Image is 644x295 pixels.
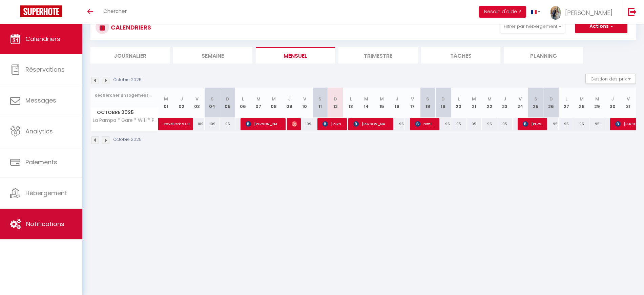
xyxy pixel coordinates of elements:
th: 23 [497,88,512,118]
span: Réservations [25,65,65,74]
th: 28 [574,88,589,118]
div: 95 [220,118,235,130]
span: [PERSON_NAME] [523,117,543,130]
span: TravelPerk S.L.U. [162,114,193,127]
th: 24 [513,88,528,118]
th: 13 [343,88,358,118]
span: Notifications [26,220,64,228]
abbr: M [364,96,368,102]
th: 22 [482,88,497,118]
abbr: V [195,96,199,102]
abbr: L [350,96,352,102]
div: 95 [589,118,605,130]
button: Actions [575,20,627,33]
abbr: L [242,96,244,102]
span: La Pampa * Gare * Wifi * Parking * Dream Host [92,118,160,123]
abbr: D [441,96,445,102]
abbr: M [256,96,261,102]
th: 26 [543,88,559,118]
th: 29 [589,88,605,118]
th: 09 [282,88,297,118]
th: 16 [389,88,404,118]
span: [PERSON_NAME] [323,117,343,130]
th: 04 [205,88,220,118]
div: 95 [389,118,404,130]
button: Besoin d'aide ? [479,6,526,18]
div: 95 [497,118,512,130]
th: 12 [328,88,343,118]
li: Journalier [90,47,170,63]
abbr: S [426,96,429,102]
li: Semaine [173,47,252,63]
abbr: D [226,96,229,102]
abbr: M [272,96,276,102]
li: Tâches [421,47,500,63]
th: 10 [297,88,312,118]
th: 27 [559,88,574,118]
abbr: M [487,96,492,102]
div: 109 [205,118,220,130]
th: 07 [251,88,266,118]
th: 14 [358,88,374,118]
abbr: V [411,96,414,102]
div: 95 [436,118,451,130]
th: 20 [451,88,466,118]
th: 30 [605,88,620,118]
abbr: M [580,96,584,102]
img: logout [628,7,637,16]
th: 06 [235,88,251,118]
div: 95 [466,118,482,130]
th: 18 [420,88,435,118]
div: 95 [451,118,466,130]
span: [PERSON_NAME] [292,117,297,130]
li: Trimestre [338,47,418,63]
p: Octobre 2025 [113,136,142,143]
abbr: L [458,96,460,102]
span: Hébergement [25,189,67,197]
abbr: J [503,96,506,102]
th: 31 [620,88,636,118]
a: TravelPerk S.L.U. [159,118,174,131]
th: 17 [405,88,420,118]
li: Mensuel [256,47,335,63]
abbr: J [180,96,183,102]
abbr: D [334,96,337,102]
th: 02 [174,88,189,118]
div: 95 [574,118,589,130]
abbr: M [595,96,599,102]
th: 15 [374,88,389,118]
div: 95 [543,118,559,130]
div: 95 [559,118,574,130]
th: 01 [159,88,174,118]
span: Analytics [25,127,53,135]
span: [PERSON_NAME] [353,117,390,130]
div: 95 [482,118,497,130]
span: [PERSON_NAME] [246,117,282,130]
abbr: J [396,96,398,102]
abbr: M [164,96,168,102]
abbr: J [288,96,291,102]
th: 21 [466,88,482,118]
abbr: V [627,96,630,102]
abbr: V [303,96,306,102]
abbr: D [549,96,553,102]
li: Planning [504,47,583,63]
input: Rechercher un logement... [95,89,154,102]
abbr: M [472,96,476,102]
span: Calendriers [25,35,60,43]
th: 11 [312,88,328,118]
th: 19 [436,88,451,118]
img: ... [550,6,561,20]
abbr: S [534,96,537,102]
h3: CALENDRIERS [109,20,151,35]
th: 05 [220,88,235,118]
span: [PERSON_NAME] [565,8,612,17]
abbr: J [611,96,614,102]
th: 03 [189,88,204,118]
abbr: L [565,96,567,102]
div: 109 [297,118,312,130]
span: remi derocquencourt [415,117,436,130]
th: 25 [528,88,543,118]
th: 08 [266,88,282,118]
abbr: M [380,96,384,102]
